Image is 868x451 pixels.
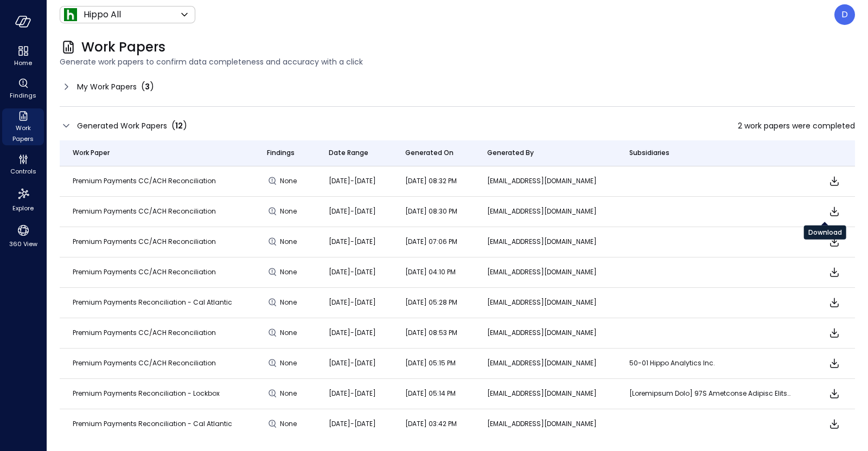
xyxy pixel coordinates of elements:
[2,221,44,250] div: 360 View
[77,81,137,93] span: My Work Papers
[828,326,841,339] span: Download
[73,237,216,246] span: Premium Payments CC/ACH Reconciliation
[834,4,855,25] div: Dfreeman
[73,267,216,276] span: Premium Payments CC/ACH Reconciliation
[405,389,456,398] span: [DATE] 05:14 PM
[487,327,603,338] p: [EMAIL_ADDRESS][DOMAIN_NAME]
[60,56,855,68] span: Generate work papers to confirm data completeness and accuracy with a click
[828,175,841,188] span: Download
[2,108,44,145] div: Work Papers
[487,418,603,429] p: [EMAIL_ADDRESS][DOMAIN_NAME]
[405,298,457,307] span: [DATE] 05:28 PM
[629,147,669,158] span: Subsidiaries
[828,417,841,430] span: Download
[267,147,295,158] span: Findings
[828,205,841,218] span: Download
[280,297,299,308] span: None
[405,328,457,337] span: [DATE] 08:53 PM
[73,298,232,307] span: Premium Payments Reconciliation - Cal Atlantic
[487,147,534,158] span: Generated By
[77,120,167,132] span: Generated Work Papers
[280,206,299,217] span: None
[14,57,32,68] span: Home
[405,176,457,185] span: [DATE] 08:32 PM
[81,38,165,56] span: Work Papers
[629,388,792,399] p: [Historical Data] 10C Sojourner Holding Company, [Historical Data] Elimination, [Historical Data]...
[329,419,376,428] span: [DATE]-[DATE]
[329,298,376,307] span: [DATE]-[DATE]
[828,387,841,400] span: Download
[12,203,34,214] span: Explore
[73,147,110,158] span: Work Paper
[828,266,841,279] span: Download
[280,327,299,338] span: None
[405,267,456,276] span: [DATE] 04:10 PM
[841,8,848,21] p: D
[329,389,376,398] span: [DATE]-[DATE]
[73,389,220,398] span: Premium Payments Reconciliation - Lockbox
[405,207,457,216] span: [DATE] 08:30 PM
[2,76,44,102] div: Findings
[329,207,376,216] span: [DATE]-[DATE]
[73,328,216,337] span: Premium Payments CC/ACH Reconciliation
[828,235,841,248] span: Download
[329,147,368,158] span: Date Range
[329,267,376,276] span: [DATE]-[DATE]
[487,388,603,399] p: [EMAIL_ADDRESS][DOMAIN_NAME]
[73,419,232,428] span: Premium Payments Reconciliation - Cal Atlantic
[405,419,457,428] span: [DATE] 03:42 PM
[487,297,603,308] p: [EMAIL_ADDRESS][DOMAIN_NAME]
[828,296,841,309] span: Download
[2,43,44,69] div: Home
[629,358,792,369] p: 50-01 Hippo Analytics Inc.
[487,267,603,278] p: [EMAIL_ADDRESS][DOMAIN_NAME]
[405,147,454,158] span: Generated On
[280,358,299,369] span: None
[405,358,456,368] span: [DATE] 05:15 PM
[487,236,603,247] p: [EMAIL_ADDRESS][DOMAIN_NAME]
[329,358,376,368] span: [DATE]-[DATE]
[7,123,40,144] span: Work Papers
[280,388,299,399] span: None
[175,120,183,131] span: 12
[9,239,37,249] span: 360 View
[171,119,187,132] div: ( )
[84,8,121,21] p: Hippo All
[73,207,216,216] span: Premium Payments CC/ACH Reconciliation
[804,225,846,240] div: Download
[2,184,44,215] div: Explore
[405,237,457,246] span: [DATE] 07:06 PM
[487,206,603,217] p: [EMAIL_ADDRESS][DOMAIN_NAME]
[145,81,150,92] span: 3
[10,166,36,177] span: Controls
[329,176,376,185] span: [DATE]-[DATE]
[73,176,216,185] span: Premium Payments CC/ACH Reconciliation
[280,418,299,429] span: None
[2,152,44,178] div: Controls
[64,8,77,21] img: Icon
[329,328,376,337] span: [DATE]-[DATE]
[280,267,299,278] span: None
[141,80,154,93] div: ( )
[487,358,603,369] p: [EMAIL_ADDRESS][DOMAIN_NAME]
[738,120,855,132] span: 2 work papers were completed
[329,237,376,246] span: [DATE]-[DATE]
[73,358,216,368] span: Premium Payments CC/ACH Reconciliation
[487,176,603,186] p: [EMAIL_ADDRESS][DOMAIN_NAME]
[828,357,841,370] span: Download
[10,90,36,101] span: Findings
[280,236,299,247] span: None
[280,176,299,186] span: None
